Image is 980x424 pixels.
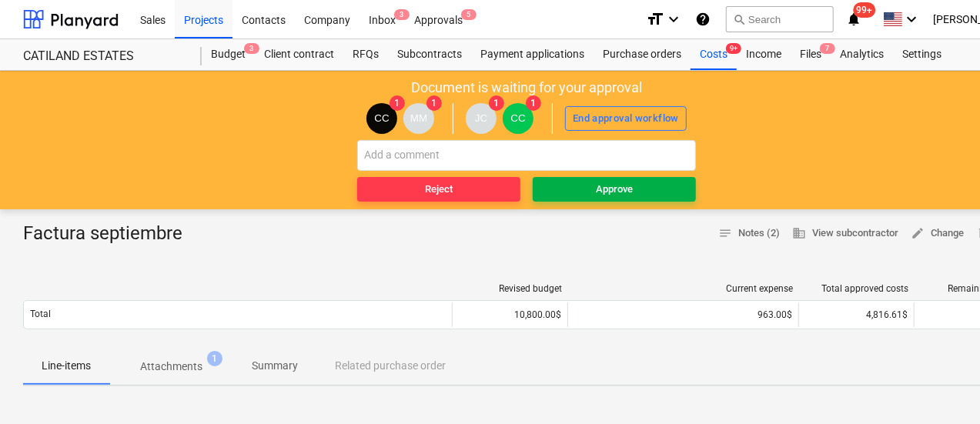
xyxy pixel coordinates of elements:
a: Client contract [255,39,343,70]
iframe: Chat Widget [903,350,980,424]
span: 9+ [726,43,741,54]
span: search [733,13,745,25]
span: 1 [526,95,541,111]
input: Add a comment [357,140,696,171]
span: JC [475,112,487,124]
button: Change [905,222,970,245]
a: Purchase orders [594,39,691,70]
div: 963.00$ [574,309,792,320]
div: 10,800.00$ [452,302,567,327]
div: Current expense [574,283,793,294]
div: Reject [425,181,453,199]
span: 1 [207,351,222,366]
span: CC [374,112,389,124]
div: Carlos Cedeno [366,103,397,134]
div: Costs [691,39,737,70]
p: Total [30,308,51,321]
div: Files [791,39,831,70]
button: Notes (2) [712,222,786,245]
a: Payment applications [471,39,594,70]
a: Analytics [831,39,893,70]
span: View subcontractor [792,225,898,242]
button: End approval workflow [565,106,687,131]
div: Revised budget [459,283,562,294]
button: View subcontractor [786,222,905,245]
span: Notes (2) [718,225,780,242]
i: format_size [646,10,664,28]
a: Files7 [791,39,831,70]
i: keyboard_arrow_down [902,10,921,28]
div: MAURA MORALES [403,103,434,134]
span: notes [718,226,732,240]
span: 3 [244,43,259,54]
a: Budget3 [202,39,255,70]
button: Reject [357,177,520,202]
span: edit [911,226,925,240]
a: Costs9+ [691,39,737,70]
div: CATILAND ESTATES [23,48,183,65]
a: RFQs [343,39,388,70]
span: 7 [820,43,835,54]
i: notifications [846,10,861,28]
span: 99+ [854,2,876,18]
div: Approve [596,181,633,199]
div: Total approved costs [805,283,908,294]
a: Income [737,39,791,70]
p: Line-items [42,358,91,374]
div: Carlos Cedeno [503,103,533,134]
span: 5 [461,9,477,20]
div: Factura septiembre [23,222,195,246]
span: Change [911,225,964,242]
span: 1 [390,95,405,111]
button: Approve [533,177,696,202]
p: Document is waiting for your approval [411,78,642,97]
span: 1 [489,95,504,111]
span: business [792,226,806,240]
span: 3 [394,9,410,20]
div: End approval workflow [573,110,679,128]
i: Knowledge base [695,10,711,28]
div: Budget [202,39,255,70]
span: MM [410,112,427,124]
a: Subcontracts [388,39,471,70]
span: CC [510,112,525,124]
a: Settings [893,39,951,70]
i: keyboard_arrow_down [664,10,683,28]
button: Search [726,6,834,32]
div: 4,816.61$ [798,302,914,327]
div: Javier Cattan [466,103,497,134]
span: 1 [426,95,442,111]
p: Attachments [140,359,202,375]
p: Summary [252,358,298,374]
